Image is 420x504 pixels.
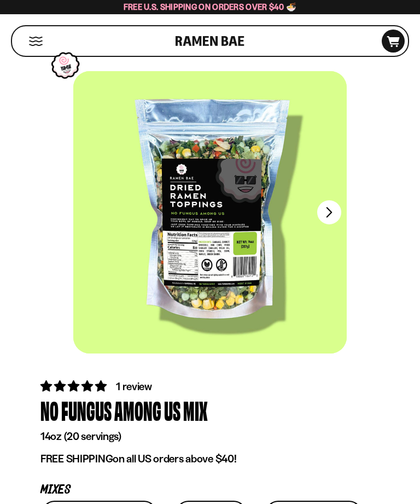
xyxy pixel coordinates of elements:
[28,37,43,46] button: Mobile Menu Trigger
[114,395,161,427] div: Among
[124,2,297,12] span: Free U.S. Shipping on Orders over $40 🍜
[317,200,341,224] button: Next
[61,395,112,427] div: Fungus
[116,380,152,393] span: 1 review
[164,395,180,427] div: Us
[183,395,208,427] div: Mix
[40,430,380,443] p: 14oz (20 servings)
[40,395,59,427] div: No
[40,485,380,495] p: Mixes
[40,379,109,393] span: 5.00 stars
[40,452,113,465] strong: FREE SHIPPING
[40,452,380,466] p: on all US orders above $40!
